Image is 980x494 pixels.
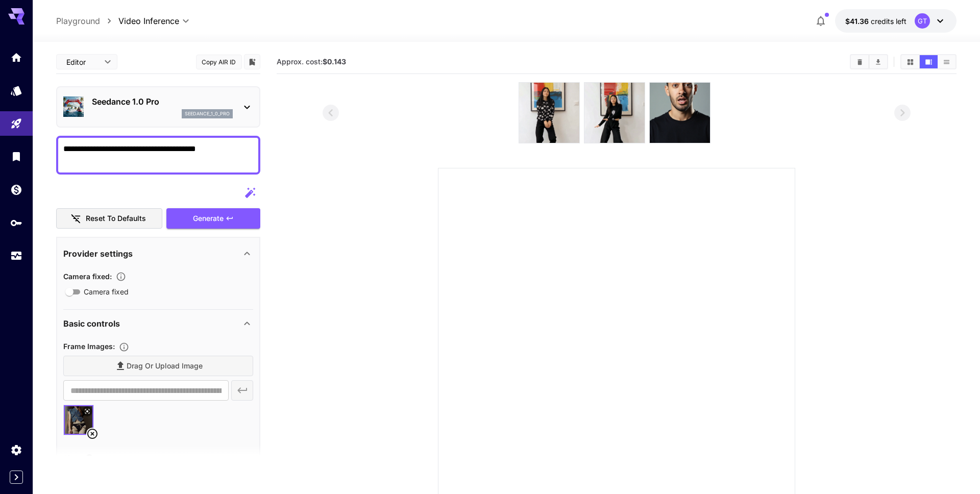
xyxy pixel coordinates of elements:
[84,286,129,297] span: Camera fixed
[185,110,230,117] p: seedance_1_0_pro
[196,55,242,69] button: Copy AIR ID
[871,17,906,26] span: credits left
[10,443,22,456] div: Settings
[248,56,257,68] button: Add to library
[851,55,869,68] button: Clear All
[63,342,115,351] span: Frame Images :
[10,84,22,97] div: Models
[10,250,22,262] div: Usage
[323,57,346,66] b: $0.143
[519,83,579,143] img: IxHcTAAAABklEQVQDADT9OUgCtKADAAAAAElFTkSuQmCC
[845,16,906,27] div: $41.35774
[845,17,871,26] span: $41.36
[63,91,253,122] div: Seedance 1.0 Proseedance_1_0_pro
[915,13,930,29] div: GT
[10,117,22,130] div: Playground
[92,95,233,108] p: Seedance 1.0 Pro
[63,311,253,336] div: Basic controls
[63,272,112,281] span: Camera fixed :
[10,150,22,163] div: Library
[901,55,919,68] button: Show media in grid view
[835,9,957,33] button: $41.35774GT
[66,57,98,67] span: Editor
[63,317,120,330] p: Basic controls
[850,54,888,69] div: Clear AllDownload All
[63,241,253,266] div: Provider settings
[166,208,260,229] button: Generate
[584,83,645,143] img: jjJyGwAAAAZJREFUAwC66GGdkQTxlwAAAABJRU5ErkJggg==
[115,342,133,352] button: Upload frame images.
[63,248,133,260] p: Provider settings
[277,57,346,66] span: Approx. cost:
[56,15,118,27] nav: breadcrumb
[118,15,179,27] span: Video Inference
[193,212,224,225] span: Generate
[900,54,957,69] div: Show media in grid viewShow media in video viewShow media in list view
[10,471,23,484] button: Expand sidebar
[10,50,22,63] div: Home
[10,216,22,229] div: API Keys
[650,83,710,143] img: 24hXj0AAAAGSURBVAMA5OXAfjwRJD8AAAAASUVORK5CYII=
[869,55,887,68] button: Download All
[920,55,938,68] button: Show media in video view
[56,15,100,27] a: Playground
[938,55,955,68] button: Show media in list view
[56,208,162,229] button: Reset to defaults
[10,183,22,196] div: Wallet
